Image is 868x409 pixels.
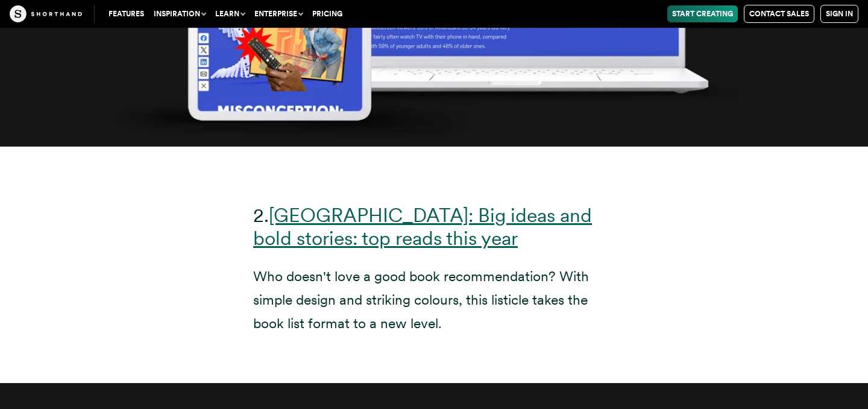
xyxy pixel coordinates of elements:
[104,5,149,22] a: Features
[210,5,250,22] button: Learn
[149,5,210,22] button: Inspiration
[667,5,738,22] a: Start Creating
[250,5,307,22] button: Enterprise
[820,5,858,23] a: Sign in
[253,203,592,250] a: [GEOGRAPHIC_DATA]: Big ideas and bold stories: top reads this year
[10,5,82,22] img: The Craft
[253,204,615,250] h3: 2.
[253,265,615,335] p: Who doesn't love a good book recommendation? With simple design and striking colours, this listic...
[307,5,347,22] a: Pricing
[744,5,814,23] a: Contact Sales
